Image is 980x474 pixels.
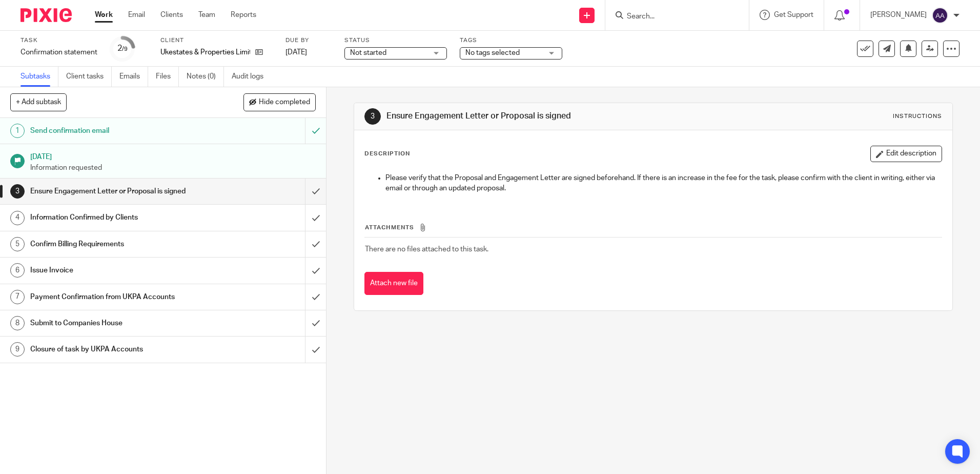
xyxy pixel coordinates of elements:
[365,225,414,230] span: Attachments
[30,149,316,162] h1: [DATE]
[285,49,307,56] span: [DATE]
[259,98,310,107] span: Hide completed
[465,49,520,56] span: No tags selected
[30,342,207,357] h1: Closure of task by UKPA Accounts
[364,272,423,295] button: Attach new file
[21,67,58,87] a: Subtasks
[10,211,25,225] div: 4
[344,36,447,45] label: Status
[231,10,256,20] a: Reports
[198,10,215,20] a: Team
[30,123,207,139] h1: Send confirmation email
[187,67,224,87] a: Notes (0)
[30,163,316,173] p: Information requested
[932,7,948,24] img: svg%3E
[10,184,25,199] div: 3
[243,93,316,111] button: Hide completed
[21,8,72,22] img: Pixie
[10,290,25,304] div: 7
[364,108,381,125] div: 3
[10,237,25,251] div: 5
[774,11,813,18] span: Get Support
[10,316,25,330] div: 8
[365,246,488,253] span: There are no files attached to this task.
[30,263,207,278] h1: Issue Invoice
[95,10,113,20] a: Work
[350,49,386,56] span: Not started
[119,67,148,87] a: Emails
[156,67,179,87] a: Files
[160,10,183,20] a: Clients
[893,112,942,121] div: Instructions
[10,124,25,138] div: 1
[128,10,145,20] a: Email
[626,12,718,22] input: Search
[870,146,942,162] button: Edit description
[285,36,332,45] label: Due by
[30,236,207,252] h1: Confirm Billing Requirements
[232,67,271,87] a: Audit logs
[30,289,207,305] h1: Payment Confirmation from UKPA Accounts
[10,263,25,278] div: 6
[30,184,207,199] h1: Ensure Engagement Letter or Proposal is signed
[30,210,207,225] h1: Information Confirmed by Clients
[160,47,250,57] p: Ukestates & Properties Limited
[364,150,410,158] p: Description
[870,10,927,20] p: [PERSON_NAME]
[10,93,67,111] button: + Add subtask
[66,67,112,87] a: Client tasks
[117,43,128,54] div: 2
[21,47,97,57] div: Confirmation statement
[10,342,25,357] div: 9
[160,36,273,45] label: Client
[122,46,128,52] small: /9
[385,173,941,194] p: Please verify that the Proposal and Engagement Letter are signed beforehand. If there is an incre...
[30,315,207,331] h1: Submit to Companies House
[386,111,675,122] h1: Ensure Engagement Letter or Proposal is signed
[21,36,97,45] label: Task
[460,36,562,45] label: Tags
